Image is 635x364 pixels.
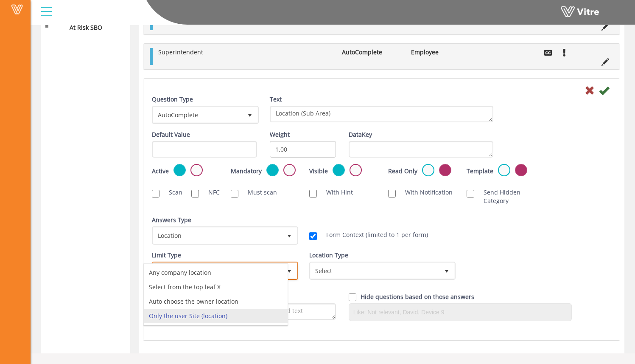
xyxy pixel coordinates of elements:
[45,23,120,32] div: At Risk SBO
[407,48,476,56] li: Employee
[318,188,353,197] label: With Hint
[309,190,317,198] input: With Hint
[191,190,199,198] input: NFC
[361,293,474,301] label: Hide questions based on those answers
[388,167,417,175] label: Read Only
[338,48,406,56] li: AutoComplete
[309,251,348,260] label: Location Type
[388,190,396,198] input: With Notification
[152,95,193,104] label: Question Type
[152,130,190,139] label: Default Value
[270,106,493,122] textarea: Location (Sub Area)
[270,130,290,139] label: Weight
[144,294,288,309] li: Auto choose the owner location
[311,263,439,278] span: Select
[349,130,372,139] label: DataKey
[270,95,282,104] label: Text
[153,107,242,122] span: AutoComplete
[397,188,453,197] label: With Notification
[152,190,159,198] input: Scan
[231,190,238,198] input: Must scan
[144,309,288,323] li: Only the user Site (location)
[239,188,277,197] label: Must scan
[152,216,191,224] label: Answers Type
[144,280,288,294] li: Select from the top leaf X
[153,228,282,243] span: Location
[152,251,181,260] label: Limit Type
[282,228,297,243] span: select
[475,188,533,205] label: Send Hidden Category
[467,190,474,198] input: Send Hidden Category
[351,306,570,319] input: Like: Not relevant, David, Device 9
[160,188,179,197] label: Scan
[158,48,203,56] span: Superintendent
[439,263,454,278] span: select
[231,167,262,175] label: Mandatory
[349,293,356,301] input: Hide question based on answer
[282,263,297,279] span: select
[309,167,328,175] label: Visible
[309,232,317,240] input: Form Context (limited to 1 per form)
[242,107,257,122] span: select
[318,231,428,239] label: Form Context (limited to 1 per form)
[144,265,288,280] li: Any company location
[200,188,218,197] label: NFC
[467,167,493,175] label: Template
[152,167,169,175] label: Active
